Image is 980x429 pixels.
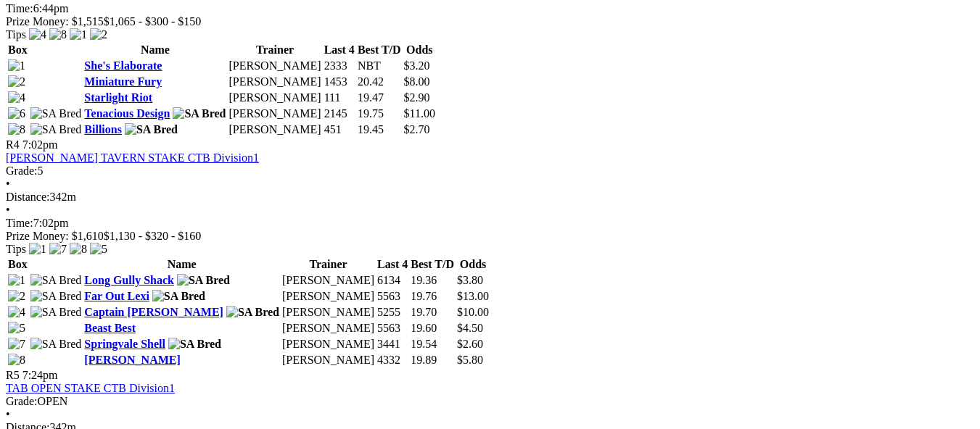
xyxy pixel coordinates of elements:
th: Name [83,257,280,272]
td: [PERSON_NAME] [228,59,322,73]
img: SA Bred [125,123,178,136]
td: [PERSON_NAME] [281,289,375,304]
td: [PERSON_NAME] [281,337,375,351]
th: Trainer [228,43,322,57]
span: Time: [6,217,33,229]
td: [PERSON_NAME] [228,122,322,137]
span: Grade: [6,395,38,407]
td: 19.60 [410,321,455,336]
img: 8 [8,354,25,367]
span: $2.60 [457,338,483,350]
td: 19.75 [357,107,402,121]
th: Name [83,43,226,57]
img: SA Bred [30,107,82,120]
a: Miniature Fury [84,75,162,88]
span: • [6,178,10,190]
span: 7:24pm [22,369,58,381]
td: 5255 [376,305,408,320]
td: 19.45 [357,122,402,137]
td: 19.76 [410,289,455,304]
span: Tips [6,28,26,41]
img: 4 [8,91,25,104]
td: [PERSON_NAME] [228,75,322,89]
th: Best T/D [410,257,455,272]
td: 111 [324,91,355,105]
div: 5 [6,164,974,178]
img: SA Bred [168,338,221,351]
td: [PERSON_NAME] [281,321,375,336]
td: [PERSON_NAME] [281,305,375,320]
td: NBT [357,59,402,73]
img: 1 [8,274,25,287]
div: Prize Money: $1,515 [6,15,974,28]
td: [PERSON_NAME] [281,353,375,367]
span: 7:02pm [22,138,58,151]
span: $11.00 [404,107,435,120]
img: 2 [8,75,25,88]
td: 6134 [376,273,408,288]
span: $1,130 - $320 - $160 [104,230,202,242]
img: SA Bred [226,306,279,319]
th: Last 4 [324,43,355,57]
img: 2 [8,290,25,303]
img: SA Bred [30,123,82,136]
img: SA Bred [30,290,82,303]
img: 7 [8,338,25,351]
img: SA Bred [30,306,82,319]
span: Tips [6,243,26,255]
td: [PERSON_NAME] [228,107,322,121]
span: Grade: [6,164,38,177]
span: • [6,408,10,420]
img: 8 [8,123,25,136]
img: SA Bred [30,274,82,287]
a: [PERSON_NAME] TAVERN STAKE CTB Division1 [6,151,259,164]
img: 5 [90,243,107,256]
span: $5.80 [457,354,483,366]
div: OPEN [6,395,974,408]
img: 8 [70,243,87,256]
td: 19.54 [410,337,455,351]
a: Tenacious Design [84,107,170,120]
span: $3.80 [457,274,483,286]
a: Far Out Lexi [84,290,149,302]
span: • [6,204,10,216]
td: 19.36 [410,273,455,288]
a: Long Gully Shack [84,274,174,286]
span: Time: [6,2,33,14]
img: SA Bred [177,274,230,287]
a: Billions [84,123,122,136]
img: SA Bred [152,290,205,303]
a: Starlight Riot [84,91,152,104]
span: $10.00 [457,306,489,318]
img: 6 [8,107,25,120]
th: Odds [456,257,490,272]
td: 19.70 [410,305,455,320]
td: 2333 [324,59,355,73]
td: 1453 [324,75,355,89]
td: 3441 [376,337,408,351]
span: R4 [6,138,20,151]
img: 1 [8,59,25,72]
img: 2 [90,28,107,41]
div: 6:44pm [6,2,974,15]
span: Box [8,43,28,56]
span: $4.50 [457,322,483,334]
td: 2145 [324,107,355,121]
th: Odds [403,43,436,57]
td: 5563 [376,289,408,304]
div: 342m [6,191,974,204]
span: Distance: [6,191,49,203]
a: [PERSON_NAME] [84,354,180,366]
a: Captain [PERSON_NAME] [84,306,223,318]
th: Best T/D [357,43,402,57]
a: TAB OPEN STAKE CTB Division1 [6,382,175,394]
span: $1,065 - $300 - $150 [104,15,202,28]
th: Trainer [281,257,375,272]
img: 8 [49,28,67,41]
span: Box [8,258,28,270]
img: 5 [8,322,25,335]
a: Springvale Shell [84,338,165,350]
td: 20.42 [357,75,402,89]
img: 7 [49,243,67,256]
td: 19.47 [357,91,402,105]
